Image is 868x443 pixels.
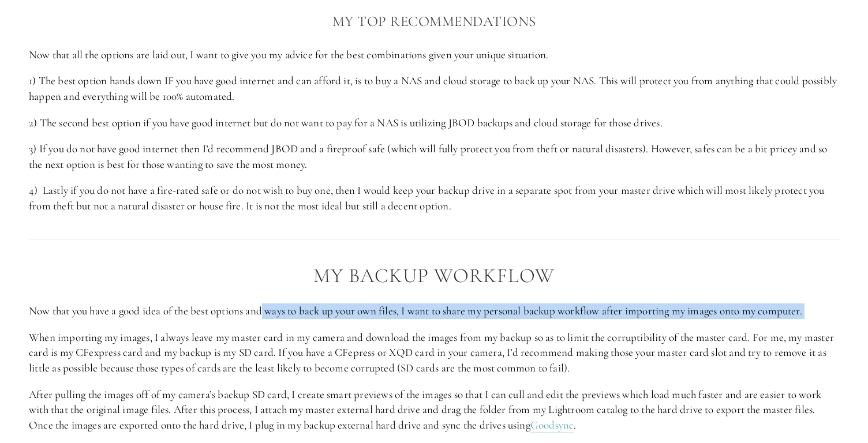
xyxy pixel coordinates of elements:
[29,330,839,376] p: When importing my images, I always leave my master card in my camera and download the images from...
[29,387,839,433] p: After pulling the images off of my camera’s backup SD card, I create smart previews of the images...
[29,115,839,131] p: 2) The second best option if you have good internet but do not want to pay for a NAS is utilizing...
[29,265,839,287] h2: My Backup Workflow
[29,73,839,104] p: 1) The best option hands down IF you have good internet and can afford it, is to buy a NAS and cl...
[530,418,574,433] a: Goodsync
[29,303,839,319] p: Now that you have a good idea of the best options and ways to back up your own files, I want to s...
[29,47,839,63] p: Now that all the options are laid out, I want to give you my advice for the best combinations giv...
[29,10,839,33] h3: My Top Recommendations
[29,141,839,172] p: 3) If you do not have good internet then I’d recommend JBOD and a fireproof safe (which will full...
[29,183,839,213] p: 4) Lastly if you do not have a fire-rated safe or do not wish to buy one, then I would keep your ...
